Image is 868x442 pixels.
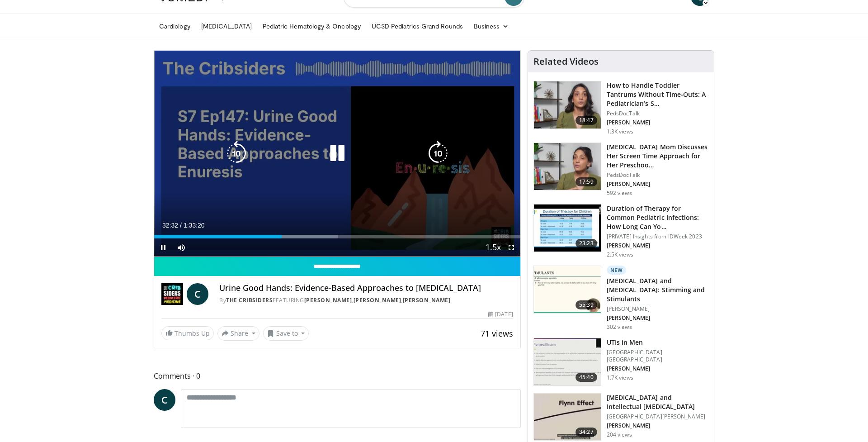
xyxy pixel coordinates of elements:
[607,276,708,304] h3: [MEDICAL_DATA] and [MEDICAL_DATA]: Stimming and Stimulants
[607,110,708,117] p: PedsDocTalk
[154,17,196,35] a: Cardiology
[534,204,601,252] img: e1c5528f-ea3e-4198-aec8-51b2a8490044.150x105_q85_crop-smart_upscale.jpg
[534,143,601,190] img: 545bfb05-4c46-43eb-a600-77e1c8216bd9.150x105_q85_crop-smart_upscale.jpg
[481,328,513,339] span: 71 views
[154,389,175,411] a: C
[154,235,520,238] div: Progress Bar
[607,393,708,411] h3: [MEDICAL_DATA] and Intellectual [MEDICAL_DATA]
[607,323,632,331] p: 302 views
[533,143,708,197] a: 17:59 [MEDICAL_DATA] Mom Discusses Her Screen Time Approach for Her Preschoo… PedsDocTalk [PERSON...
[607,171,708,179] p: PedsDocTalk
[576,300,597,309] span: 55:39
[607,119,708,126] p: [PERSON_NAME]
[607,204,708,231] h3: Duration of Therapy for Common Pediatric Infections: How Long Can Yo…
[154,370,521,382] span: Comments 0
[607,81,708,108] h3: How to Handle Toddler Tantrums Without Time-Outs: A Pediatrician’s S…
[488,310,513,318] div: [DATE]
[366,17,468,35] a: UCSD Pediatrics Grand Rounds
[607,305,708,313] p: [PERSON_NAME]
[172,238,190,257] button: Mute
[257,17,366,35] a: Pediatric Hematology & Oncology
[607,338,708,347] h3: UTIs in Men
[180,222,182,229] span: /
[184,222,205,229] span: 1:33:20
[217,326,259,341] button: Share
[607,374,633,381] p: 1.7K views
[468,17,514,35] a: Business
[154,51,520,257] video-js: Video Player
[226,296,273,304] a: The Cribsiders
[304,296,352,304] a: [PERSON_NAME]
[534,266,601,313] img: d36e463e-79e1-402d-9e36-b355bbb887a9.150x105_q85_crop-smart_upscale.jpg
[607,266,627,275] p: New
[533,56,599,67] h4: Related Videos
[607,181,708,188] p: [PERSON_NAME]
[607,431,632,438] p: 204 views
[533,204,708,258] a: 23:23 Duration of Therapy for Common Pediatric Infections: How Long Can Yo… [PRIVATE] Insights fr...
[533,266,708,331] a: 55:39 New [MEDICAL_DATA] and [MEDICAL_DATA]: Stimming and Stimulants [PERSON_NAME] [PERSON_NAME] ...
[607,190,632,197] p: 592 views
[607,242,708,249] p: [PERSON_NAME]
[576,428,597,437] span: 34:27
[607,422,708,429] p: [PERSON_NAME]
[161,283,183,305] img: The Cribsiders
[533,81,708,135] a: 18:47 How to Handle Toddler Tantrums Without Time-Outs: A Pediatrician’s S… PedsDocTalk [PERSON_N...
[534,338,601,385] img: 74613b7e-5bf6-46a9-bdeb-c4eecc642b54.150x105_q85_crop-smart_upscale.jpg
[533,338,708,386] a: 45:40 UTIs in Men [GEOGRAPHIC_DATA] [GEOGRAPHIC_DATA] [PERSON_NAME] 1.7K views
[154,238,172,257] button: Pause
[162,222,178,229] span: 32:32
[219,283,513,293] h4: Urine Good Hands: Evidence-Based Approaches to [MEDICAL_DATA]
[161,326,214,340] a: Thumbs Up
[576,373,597,382] span: 45:40
[354,296,401,304] a: [PERSON_NAME]
[607,314,708,322] p: [PERSON_NAME]
[534,394,601,441] img: 9f69a084-8339-4b8e-8b36-c2e334490e43.150x105_q85_crop-smart_upscale.jpg
[576,239,597,248] span: 23:23
[502,238,520,257] button: Fullscreen
[607,365,708,372] p: [PERSON_NAME]
[534,81,601,128] img: 50ea502b-14b0-43c2-900c-1755f08e888a.150x105_q85_crop-smart_upscale.jpg
[607,251,633,258] p: 2.5K views
[607,143,708,170] h3: [MEDICAL_DATA] Mom Discusses Her Screen Time Approach for Her Preschoo…
[607,349,708,363] p: [GEOGRAPHIC_DATA] [GEOGRAPHIC_DATA]
[576,177,597,186] span: 17:59
[263,326,309,341] button: Save to
[484,238,502,257] button: Playback Rate
[533,393,708,441] a: 34:27 [MEDICAL_DATA] and Intellectual [MEDICAL_DATA] [GEOGRAPHIC_DATA][PERSON_NAME] [PERSON_NAME]...
[187,283,208,305] a: C
[576,116,597,125] span: 18:47
[219,296,513,304] div: By FEATURING , ,
[403,296,451,304] a: [PERSON_NAME]
[607,233,708,240] p: [PRIVATE] Insights from IDWeek 2023
[196,17,257,35] a: [MEDICAL_DATA]
[607,413,708,420] p: [GEOGRAPHIC_DATA][PERSON_NAME]
[607,128,633,135] p: 1.3K views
